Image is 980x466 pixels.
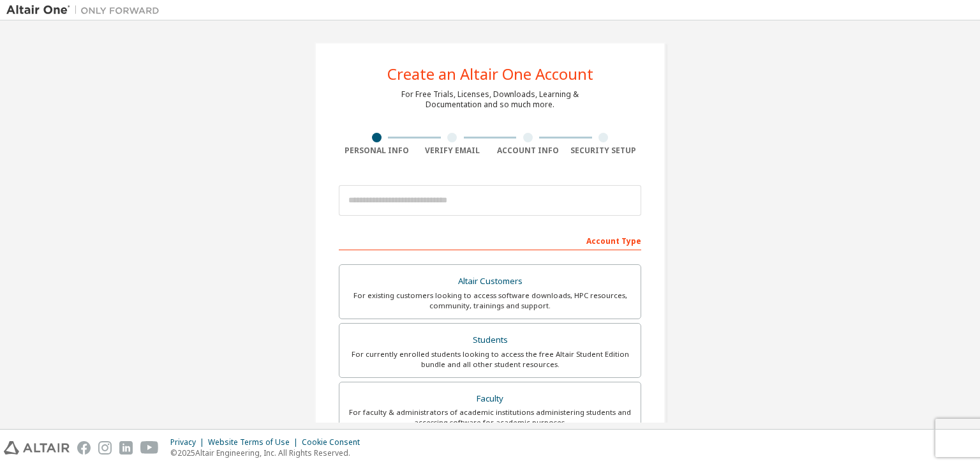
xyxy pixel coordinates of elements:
[347,349,633,370] div: For currently enrolled students looking to access the free Altair Student Edition bundle and all ...
[140,441,159,455] img: youtube.svg
[339,146,415,156] div: Personal Info
[302,437,367,447] div: Cookie Consent
[566,146,642,156] div: Security Setup
[339,230,641,250] div: Account Type
[347,273,633,290] div: Altair Customers
[98,441,112,455] img: instagram.svg
[4,441,70,455] img: altair_logo.svg
[347,390,633,408] div: Faculty
[387,66,593,82] div: Create an Altair One Account
[490,146,566,156] div: Account Info
[401,89,579,110] div: For Free Trials, Licenses, Downloads, Learning & Documentation and so much more.
[347,407,633,428] div: For faculty & administrators of academic institutions administering students and accessing softwa...
[119,441,133,455] img: linkedin.svg
[77,441,91,455] img: facebook.svg
[170,437,208,447] div: Privacy
[170,447,367,458] p: © 2025 Altair Engineering, Inc. All Rights Reserved.
[415,146,491,156] div: Verify Email
[347,331,633,349] div: Students
[347,290,633,311] div: For existing customers looking to access software downloads, HPC resources, community, trainings ...
[208,437,302,447] div: Website Terms of Use
[6,4,166,17] img: Altair One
